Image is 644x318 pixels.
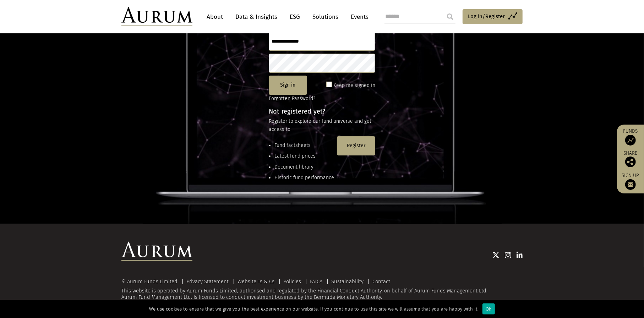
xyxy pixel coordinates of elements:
p: Register to explore our fund universe and get access to: [269,117,375,133]
li: Latest fund prices [274,152,334,160]
a: Funds [621,128,640,146]
img: Instagram icon [505,252,511,259]
a: Contact [372,278,390,285]
button: Register [337,136,375,155]
div: Share [621,151,640,167]
li: Historic fund performance [274,174,334,182]
div: This website is operated by Aurum Funds Limited, authorised and regulated by the Financial Conduc... [121,279,523,300]
label: Keep me signed in [333,81,375,90]
a: Solutions [309,10,342,23]
a: ESG [286,10,304,23]
span: Log in/Register [468,12,505,21]
a: Events [347,10,369,23]
h4: Not registered yet? [269,108,375,115]
a: Log in/Register [463,9,523,24]
a: Sign up [621,172,640,190]
li: Fund factsheets [274,142,334,149]
img: Linkedin icon [517,252,523,259]
a: FATCA [310,278,322,285]
img: Aurum Logo [121,242,192,261]
img: Access Funds [625,135,636,146]
img: Sign up to our newsletter [625,179,636,190]
a: Forgotten Password? [269,95,315,102]
a: Sustainability [331,278,364,285]
li: Document library [274,163,334,171]
img: Twitter icon [492,252,500,259]
input: Submit [443,10,457,24]
button: Sign in [269,76,307,95]
div: Ok [482,303,495,314]
img: Aurum [121,7,192,26]
div: © Aurum Funds Limited [121,279,181,284]
a: Data & Insights [232,10,281,23]
a: Website Ts & Cs [238,278,274,285]
a: Policies [283,278,301,285]
a: About [203,10,227,23]
img: Share this post [625,157,636,167]
a: Privacy Statement [186,278,229,285]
